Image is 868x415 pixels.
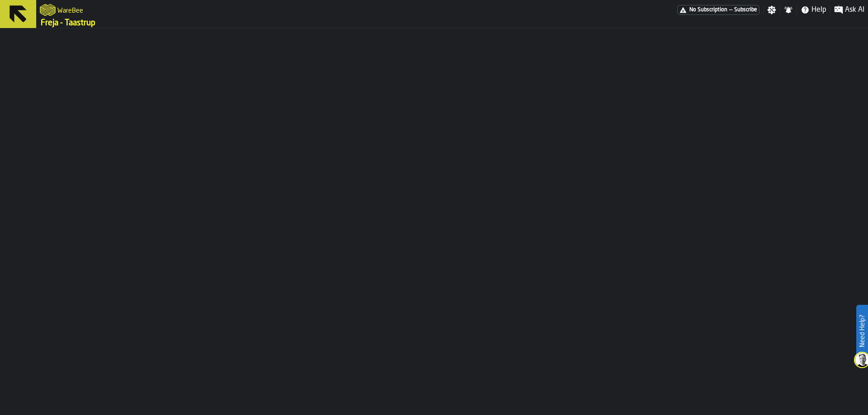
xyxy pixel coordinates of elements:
div: Menu Subscription [677,5,759,15]
nav: Breadcrumb [40,18,452,28]
a: logo-header [40,2,56,18]
label: button-toggle-Ask AI [830,5,868,15]
span: Subscribe [734,7,757,13]
a: link-to-/wh/i/36c4991f-68ef-4ca7-ab45-a2252c911eea [41,18,95,28]
label: button-toggle-Settings [764,5,780,14]
a: link-to-/wh/i/36c4991f-68ef-4ca7-ab45-a2252c911eea/pricing/ [677,5,759,15]
span: — [729,7,732,13]
span: No Subscription [689,7,727,13]
span: Ask AI [845,5,864,15]
h2: Sub Title [57,5,83,14]
label: Need Help? [857,306,867,356]
span: Help [811,5,826,15]
label: button-toggle-Help [797,5,830,15]
label: button-toggle-Notifications [780,5,797,14]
